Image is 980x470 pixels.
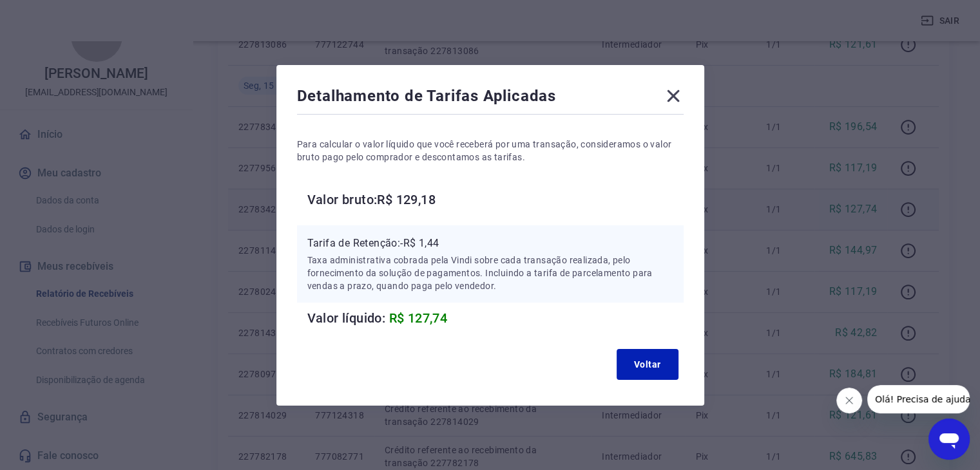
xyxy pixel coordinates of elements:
[297,138,684,164] p: Para calcular o valor líquido que você receberá por uma transação, consideramos o valor bruto pag...
[297,86,684,111] div: Detalhamento de Tarifas Aplicadas
[836,388,862,413] iframe: Fechar mensagem
[8,9,108,19] span: Olá! Precisa de ajuda?
[389,310,448,326] span: R$ 127,74
[617,349,678,380] button: Voltar
[307,308,684,328] h6: Valor líquido:
[307,236,673,251] p: Tarifa de Retenção: -R$ 1,44
[867,385,970,413] iframe: Mensagem da empresa
[307,254,673,292] p: Taxa administrativa cobrada pela Vindi sobre cada transação realizada, pelo fornecimento da soluç...
[928,418,970,460] iframe: Botão para abrir a janela de mensagens
[307,189,684,210] h6: Valor bruto: R$ 129,18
